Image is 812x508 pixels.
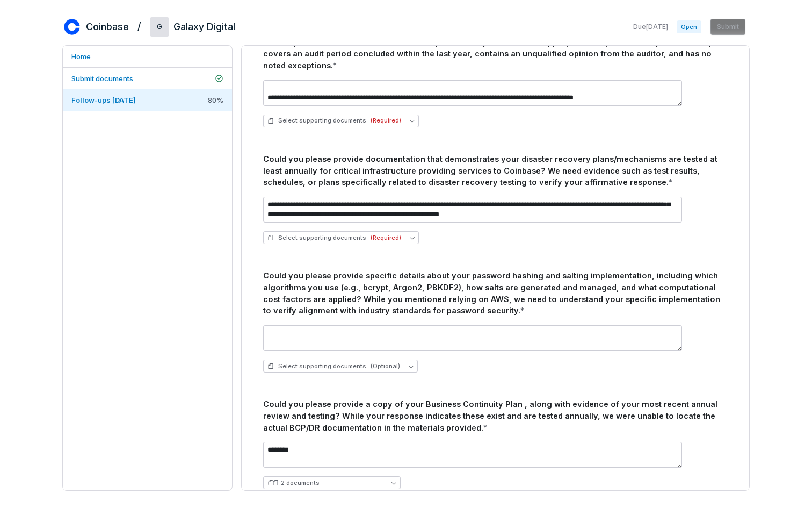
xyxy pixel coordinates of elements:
div: Could you please provide a copy of your Business Continuity Plan , along with evidence of your mo... [263,398,728,433]
span: (Required) [371,234,401,242]
h2: Galaxy Digital [173,20,235,34]
div: Could you please provide a copy of your most recent SOC 2 Type II audit report? You indicated tha... [263,25,728,71]
span: (Required) [371,117,401,125]
div: Could you please provide documentation that demonstrates your disaster recovery plans/mechanisms ... [263,153,728,188]
span: Due [DATE] [633,23,668,31]
span: Submit documents [71,74,133,83]
h2: Coinbase [86,20,129,34]
h2: / [137,17,141,33]
span: Select supporting documents [267,117,401,125]
span: Follow-ups [DATE] [71,96,136,104]
span: Select supporting documents [267,234,401,242]
div: 2 documents [281,479,320,487]
span: 80 % [208,95,223,105]
a: Home [63,46,232,67]
a: Submit documents [63,68,232,89]
div: Could you please provide specific details about your password hashing and salting implementation,... [263,270,728,317]
span: Select supporting documents [267,362,400,370]
span: Open [677,20,701,33]
a: Follow-ups [DATE]80% [63,89,232,111]
span: (Optional) [371,362,400,370]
